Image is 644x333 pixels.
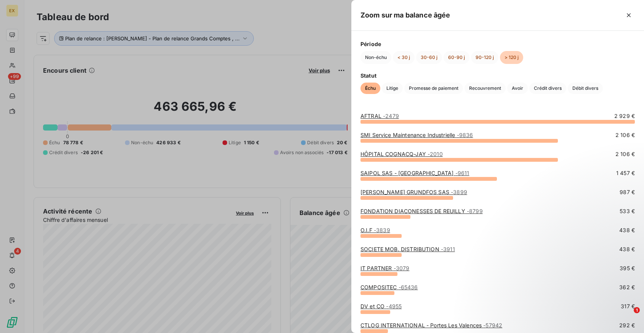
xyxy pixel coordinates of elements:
span: 438 € [619,245,635,253]
a: DV et CO [360,303,402,309]
span: 2 106 € [615,150,635,158]
span: - 57942 [483,322,502,328]
button: Crédit divers [529,83,566,94]
span: - 2479 [383,113,399,119]
iframe: Intercom live chat [618,307,636,325]
a: O.I.F [360,227,390,233]
a: IT PARTNER [360,265,409,271]
span: 2 106 € [615,131,635,139]
button: 30-60 j [416,51,442,64]
button: > 120 j [500,51,523,64]
span: - 4955 [386,303,402,309]
button: Recouvrement [465,83,506,94]
iframe: Intercom notifications message [492,259,644,312]
button: < 30 j [393,51,415,64]
span: - 9836 [457,132,473,138]
span: Statut [360,72,635,80]
a: SMI Service Maintenance Industrielle [360,132,473,138]
a: FONDATION DIACONESSES DE REUILLY [360,208,483,214]
span: - 65436 [399,284,418,290]
a: COMPOSITEC [360,284,418,290]
span: - 2010 [428,151,443,157]
button: Avoir [507,83,528,94]
span: 533 € [620,207,635,215]
span: - 3911 [441,246,455,252]
span: - 8799 [467,208,483,214]
span: - 9611 [455,170,469,176]
span: 1 457 € [616,169,635,177]
button: Litige [382,83,403,94]
span: - 3839 [374,227,390,233]
button: Échu [360,83,380,94]
a: [PERSON_NAME] GRUNDFOS SAS [360,189,467,195]
span: 1 [634,307,640,313]
span: Période [360,40,635,48]
a: CTLOG INTERNATIONAL - Portes Les Valences [360,322,502,328]
h5: Zoom sur ma balance âgée [360,10,450,21]
button: Débit divers [568,83,603,94]
span: 438 € [619,226,635,234]
button: 90-120 j [471,51,498,64]
a: AFTRAL [360,113,399,119]
span: 2 929 € [614,112,635,120]
span: - 3079 [394,265,410,271]
button: 60-90 j [444,51,469,64]
a: SOCIETE MOB. DISTRIBUTION [360,246,455,252]
a: SAIPOL SAS - [GEOGRAPHIC_DATA] [360,170,469,176]
span: - 3899 [451,189,467,195]
button: Promesse de paiement [404,83,463,94]
button: Non-échu [360,51,391,64]
a: HÔPITAL COGNACQ-JAY [360,151,443,157]
span: 987 € [620,188,635,196]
